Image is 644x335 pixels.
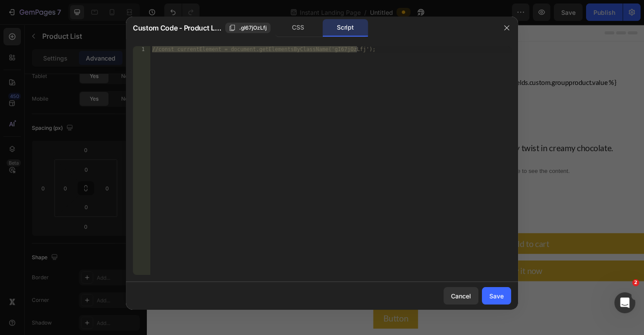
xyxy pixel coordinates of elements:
[381,225,423,236] div: Add to cart
[482,287,511,305] button: Save
[268,220,523,241] button: Add to cart
[614,292,635,313] iframe: Intercom live chat
[268,32,523,49] h2: Chocolate Bar Mint
[269,193,288,212] button: decrement
[632,279,639,286] span: 2
[451,291,471,301] div: Cancel
[268,248,523,270] button: Buy it now
[133,46,150,52] div: 1
[275,19,321,37] div: CSS
[268,125,490,135] span: Cool and refreshing, with a minty twist in creamy chocolate.
[238,298,285,320] button: <p>Button</p>
[268,75,290,97] img: {{ related_product.title }}
[489,291,504,301] div: Save
[268,104,293,117] div: €2,00
[268,56,523,97] div: {% for related_product in product.metafields.custom.groupproduct.value %} {% endfor %}
[133,23,222,33] span: Custom Code - Product List
[225,23,271,33] button: .gI67jOzLfj
[444,287,478,305] button: Cancel
[318,193,338,212] button: increment
[322,19,368,37] div: Script
[248,303,275,315] p: Button
[239,24,267,32] span: .gI67jOzLfj
[376,254,416,265] div: Buy it now
[288,193,318,212] input: quantity
[300,108,341,113] p: No compare price
[16,220,26,230] button: Carousel Next Arrow
[268,173,523,186] div: Quantity
[16,39,26,49] button: Carousel Back Arrow
[268,150,523,159] p: Publish the page to see the content.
